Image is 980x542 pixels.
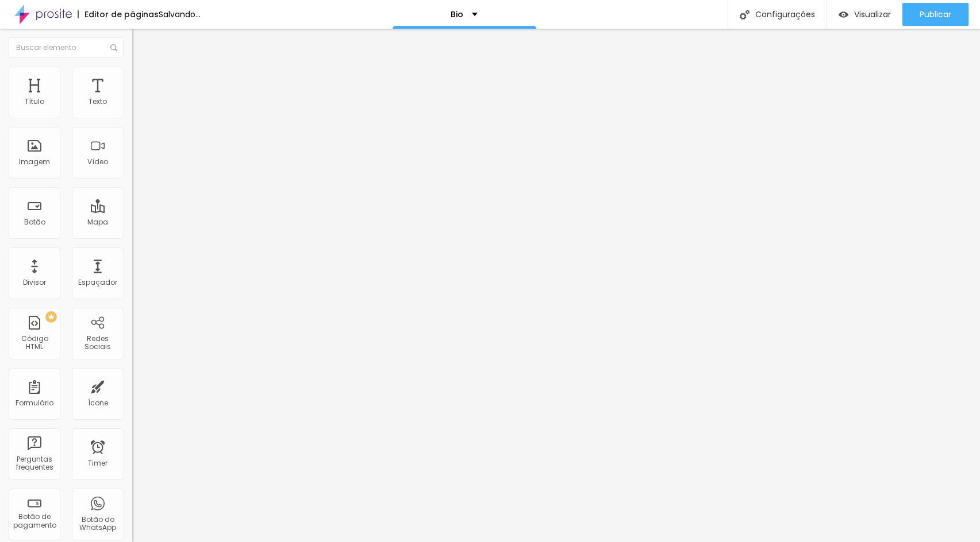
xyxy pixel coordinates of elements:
[75,516,120,532] div: Botão do WhatsApp
[9,37,124,58] input: Buscar elemento
[87,158,108,166] div: Vídeo
[740,10,750,20] img: Icone
[902,3,969,26] button: Publicar
[110,44,117,51] img: Icone
[159,10,201,18] div: Salvando...
[451,10,463,18] p: Bio
[24,218,45,226] div: Botão
[920,10,951,19] span: Publicar
[11,455,57,472] div: Perguntas frequentes
[827,3,902,26] button: Visualizar
[75,335,120,351] div: Redes Sociais
[78,278,117,287] div: Espaçador
[23,278,46,287] div: Divisor
[854,10,891,19] span: Visualizar
[25,98,44,106] div: Título
[16,399,53,407] div: Formulário
[89,98,107,106] div: Texto
[88,399,108,407] div: Ícone
[19,158,50,166] div: Imagem
[87,218,108,226] div: Mapa
[11,513,57,529] div: Botão de pagamento
[78,10,159,18] div: Editor de páginas
[88,459,107,467] div: Timer
[11,335,57,351] div: Código HTML
[839,10,848,20] img: view-1.svg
